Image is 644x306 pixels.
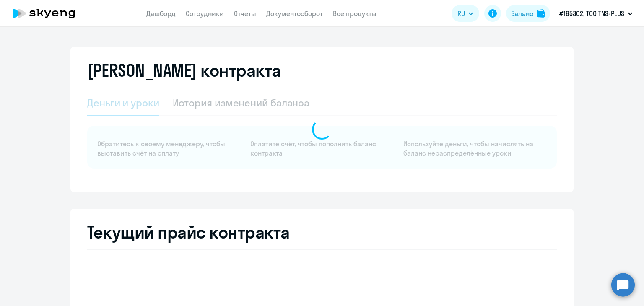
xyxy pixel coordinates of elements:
button: #165302, ТОО TNS-PLUS [555,3,637,23]
p: #165302, ТОО TNS-PLUS [559,8,624,18]
span: RU [457,8,465,18]
div: Баланс [511,8,533,18]
button: RU [452,5,479,22]
a: Документооборот [266,9,323,18]
a: Сотрудники [186,9,224,18]
h2: [PERSON_NAME] контракта [87,60,281,80]
img: balance [537,9,545,18]
a: Все продукты [333,9,377,18]
a: Отчеты [234,9,256,18]
a: Дашборд [146,9,176,18]
button: Балансbalance [506,5,550,22]
h2: Текущий прайс контракта [87,222,557,242]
